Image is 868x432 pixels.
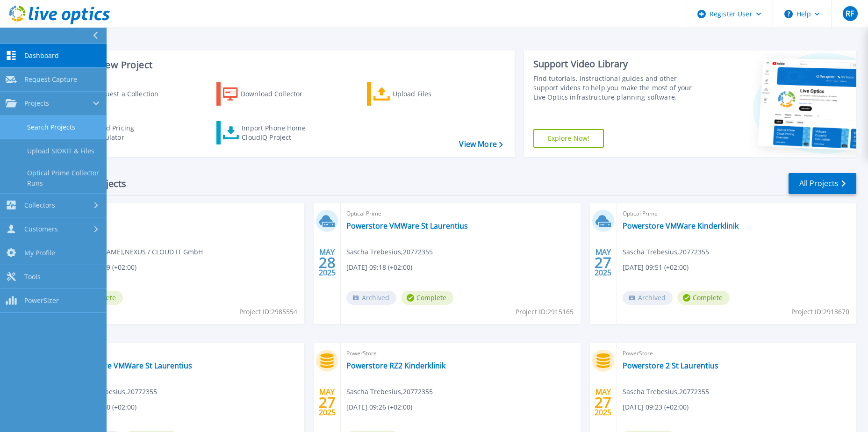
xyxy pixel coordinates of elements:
span: RF [846,10,854,17]
span: Sascha Trebesius , 20772355 [346,247,433,257]
div: Request a Collection [93,85,168,103]
a: All Projects [789,173,856,194]
div: Upload Files [393,85,467,103]
span: Archived [623,291,673,305]
div: Support Video Library [533,58,703,70]
a: View More [459,140,502,149]
span: PowerStore [346,348,574,359]
span: 27 [595,398,611,406]
div: Cloud Pricing Calculator [92,123,166,142]
span: [DATE] 09:18 (+02:00) [346,262,412,273]
span: Archived [346,291,396,305]
span: Optical Prime [623,209,851,219]
span: PowerSizer [24,296,59,305]
a: Cloud Pricing Calculator [66,121,171,144]
span: Optical Prime [71,348,299,359]
a: Powerstore VMWare Kinderklinik [623,221,739,230]
span: Sascha Trebesius , 20772355 [71,387,157,397]
span: PowerStore [623,348,851,359]
span: Project ID: 2915165 [516,307,574,317]
a: Powerstore VMWare St Laurentius [71,361,192,370]
span: [DATE] 09:23 (+02:00) [623,402,689,412]
a: Explore Now! [533,129,604,148]
a: Powerstore 2 St Laurentius [623,361,718,370]
span: Tools [24,273,41,281]
a: Upload Files [367,82,471,106]
div: MAY 2025 [594,245,612,280]
span: Optical Prime [71,209,299,219]
div: Import Phone Home CloudIQ Project [242,123,315,142]
span: [DATE] 09:51 (+02:00) [623,262,689,273]
span: 28 [319,259,336,266]
span: Project ID: 2913670 [791,307,849,317]
span: [PERSON_NAME] , NEXUS / CLOUD IT GmbH [71,247,203,257]
a: Powerstore VMWare St Laurentius [346,221,468,230]
div: MAY 2025 [318,385,336,419]
a: Download Collector [216,82,321,106]
span: 27 [319,398,336,406]
span: Collectors [24,201,55,209]
span: Dashboard [24,51,59,60]
span: My Profile [24,249,55,257]
span: [DATE] 09:26 (+02:00) [346,402,412,412]
span: Optical Prime [346,209,574,219]
span: Sascha Trebesius , 20772355 [623,387,709,397]
a: Powerstore RZ2 Kinderklinik [346,361,445,370]
a: Request a Collection [66,82,171,106]
div: Download Collector [241,85,316,103]
span: Projects [24,99,49,108]
span: Customers [24,225,58,233]
span: Sascha Trebesius , 20772355 [623,247,709,257]
div: MAY 2025 [594,385,612,419]
div: MAY 2025 [318,245,336,280]
span: Complete [677,291,730,305]
span: Sascha Trebesius , 20772355 [346,387,433,397]
span: Request Capture [24,75,77,84]
span: Complete [401,291,453,305]
span: 27 [595,259,611,266]
span: Project ID: 2985554 [239,307,297,317]
div: Find tutorials, instructional guides and other support videos to help you make the most of your L... [533,74,703,102]
h3: Start a New Project [66,60,502,70]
